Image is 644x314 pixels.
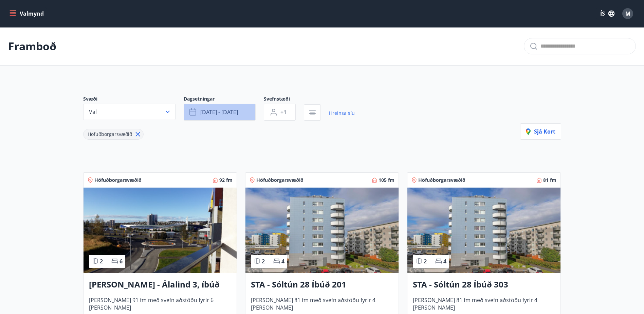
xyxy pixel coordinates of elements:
[119,258,123,265] span: 6
[379,177,394,184] span: 105 fm
[184,104,256,121] button: [DATE] - [DATE]
[8,39,56,54] p: Framboð
[596,7,618,20] button: ÍS
[219,177,233,184] span: 92 fm
[443,258,446,265] span: 4
[424,258,427,265] span: 2
[418,177,465,184] span: Höfuðborgarsvæðið
[620,5,636,22] button: M
[264,95,304,104] span: Svefnstæði
[84,188,237,273] img: Paella dish
[625,10,630,17] span: M
[184,95,264,104] span: Dagsetningar
[94,177,142,184] span: Höfuðborgarsvæðið
[89,279,231,291] h3: [PERSON_NAME] - Álalind 3, íbúð 307
[83,95,184,104] span: Svæði
[89,108,97,116] span: Val
[526,128,555,135] span: Sjá kort
[83,104,176,120] button: Val
[413,279,555,291] h3: STA - Sóltún 28 Íbúð 303
[407,188,560,273] img: Paella dish
[256,177,303,184] span: Höfuðborgarsvæðið
[264,104,296,121] button: +1
[251,279,393,291] h3: STA - Sóltún 28 Íbúð 201
[543,177,556,184] span: 81 fm
[83,129,144,140] div: Höfuðborgarsvæðið
[245,188,399,273] img: Paella dish
[281,258,284,265] span: 4
[200,108,238,116] span: [DATE] - [DATE]
[280,108,287,116] span: +1
[8,7,47,20] button: menu
[329,106,355,121] a: Hreinsa síu
[262,258,265,265] span: 2
[100,258,103,265] span: 2
[88,131,132,137] span: Höfuðborgarsvæðið
[520,123,561,140] button: Sjá kort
